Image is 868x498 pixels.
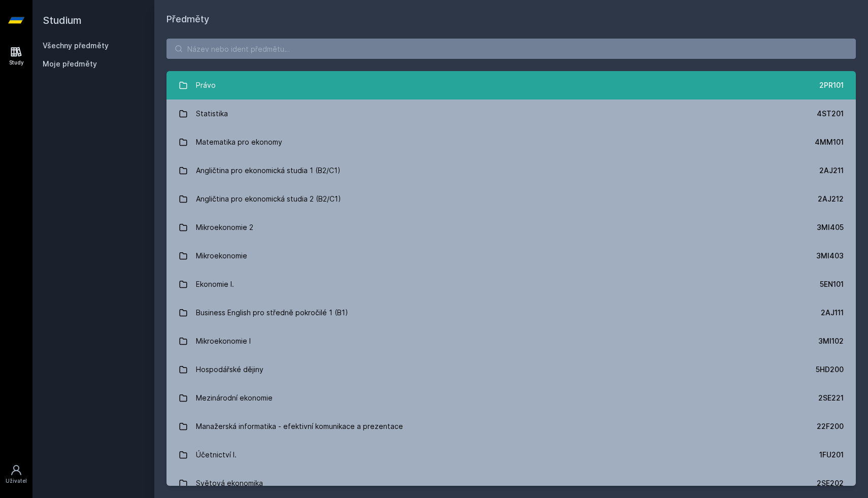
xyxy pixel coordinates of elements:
div: 4ST201 [817,109,844,119]
div: 2PR101 [819,80,844,90]
a: Všechny předměty [43,41,109,50]
a: Business English pro středně pokročilé 1 (B1) 2AJ111 [166,298,856,327]
div: 2AJ211 [819,165,844,176]
a: Matematika pro ekonomy 4MM101 [166,128,856,156]
div: 1FU201 [819,450,844,460]
div: 3MI102 [818,336,844,346]
a: Angličtina pro ekonomická studia 2 (B2/C1) 2AJ212 [166,185,856,213]
a: Právo 2PR101 [166,71,856,99]
div: Study [9,59,24,67]
a: Mezinárodní ekonomie 2SE221 [166,384,856,412]
div: Angličtina pro ekonomická studia 2 (B2/C1) [196,189,341,209]
a: Mikroekonomie 2 3MI405 [166,213,856,242]
h1: Předměty [166,12,856,26]
div: Účetnictví I. [196,445,237,465]
a: Hospodářské dějiny 5HD200 [166,355,856,384]
div: 5EN101 [820,279,844,289]
div: 5HD200 [816,364,844,375]
div: Matematika pro ekonomy [196,132,282,152]
span: Moje předměty [43,59,97,69]
input: Název nebo ident předmětu… [166,39,856,59]
div: Hospodářské dějiny [196,359,263,380]
div: Business English pro středně pokročilé 1 (B1) [196,303,348,323]
a: Manažerská informatika - efektivní komunikace a prezentace 22F200 [166,412,856,441]
div: Statistika [196,104,228,124]
div: 2SE202 [817,478,844,488]
a: Angličtina pro ekonomická studia 1 (B2/C1) 2AJ211 [166,156,856,185]
div: Mikroekonomie I [196,331,251,351]
div: Uživatel [6,477,27,485]
div: 3MI405 [817,222,844,233]
div: 22F200 [817,421,844,431]
div: Manažerská informatika - efektivní komunikace a prezentace [196,416,403,437]
div: 2AJ212 [818,194,844,204]
div: Angličtina pro ekonomická studia 1 (B2/C1) [196,160,341,181]
a: Uživatel [2,459,30,490]
div: 4MM101 [815,137,844,147]
a: Účetnictví I. 1FU201 [166,441,856,469]
div: Ekonomie I. [196,274,234,294]
a: Study [2,41,30,72]
div: Mikroekonomie [196,246,247,266]
a: Světová ekonomika 2SE202 [166,469,856,497]
div: Mikroekonomie 2 [196,217,253,238]
a: Statistika 4ST201 [166,99,856,128]
div: Světová ekonomika [196,473,263,493]
div: Právo [196,75,216,95]
a: Mikroekonomie I 3MI102 [166,327,856,355]
div: 3MI403 [816,251,844,261]
div: 2SE221 [818,393,844,403]
div: Mezinárodní ekonomie [196,388,273,408]
a: Ekonomie I. 5EN101 [166,270,856,298]
a: Mikroekonomie 3MI403 [166,242,856,270]
div: 2AJ111 [821,308,844,318]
